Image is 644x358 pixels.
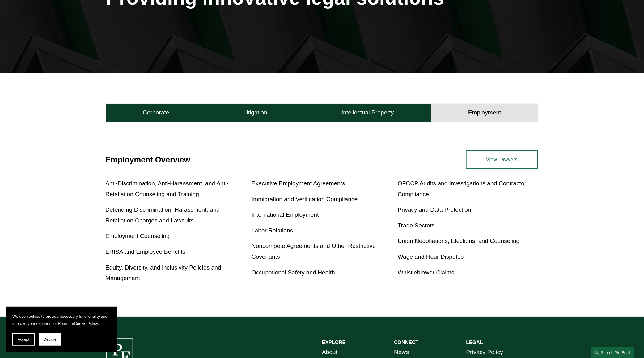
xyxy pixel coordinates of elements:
section: Cookie banner [6,307,117,352]
h4: Employment [468,109,501,116]
a: Whistleblower Claims [398,269,454,276]
strong: CONNECT [394,340,418,345]
a: Equity, Diversity, and Inclusivity Policies and Management [105,264,221,282]
a: Employment Overview [105,155,190,164]
a: Privacy Policy [466,347,503,358]
a: Privacy and Data Protection [398,206,471,213]
button: Decline [39,333,61,346]
a: Cookie Policy [74,321,98,326]
span: Accept [18,337,29,342]
span: Decline [44,337,57,342]
a: Wage and Hour Disputes [398,253,464,260]
a: Occupational Safety and Health [252,269,335,276]
a: About [322,347,337,358]
h4: Intellectual Property [341,109,394,116]
a: View Lawyers [466,150,538,169]
h4: Corporate [143,109,169,116]
a: Search this site [591,347,634,358]
a: OFCCP Audits and Investigations and Contractor Compliance [398,180,527,197]
a: ERISA and Employee Benefits [105,248,185,255]
a: Trade Secrets [398,222,435,229]
a: Immigration and Verification Compliance [252,196,358,202]
a: Employment Counseling [105,233,170,239]
a: Executive Employment Agreements [252,180,345,187]
a: News [394,347,409,358]
a: Noncompete Agreements and Other Restrictive Covenants [252,243,376,260]
h4: Litigation [244,109,267,116]
a: Labor Relations [252,227,293,234]
a: Anti-Discrimination, Anti-Harassment, and Anti-Retaliation Counseling and Training [105,180,229,197]
a: Union Negotiations, Elections, and Counseling [398,238,520,244]
strong: EXPLORE [322,340,345,345]
p: We use cookies to provide necessary functionality and improve your experience. Read our . [12,313,111,327]
a: Defending Discrimination, Harassment, and Retaliation Charges and Lawsuits [105,206,220,224]
button: Accept [12,333,35,346]
a: International Employment [252,211,319,218]
strong: LEGAL [466,340,483,345]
